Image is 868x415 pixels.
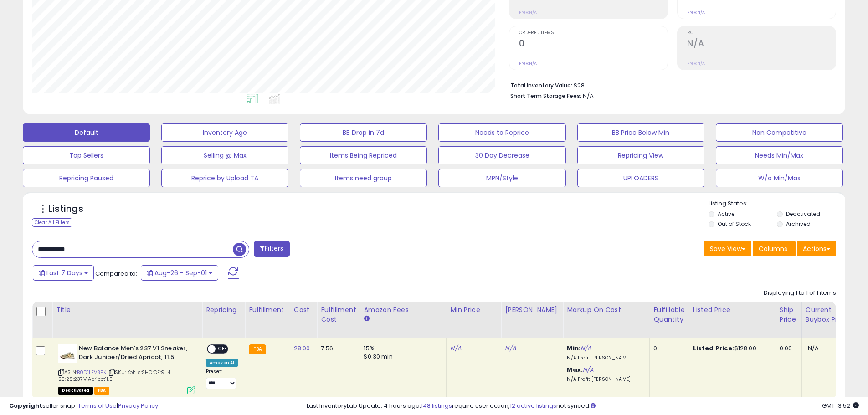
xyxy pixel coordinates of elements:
img: 31SVHSnCu1L._SL40_.jpg [58,344,77,363]
div: seller snap | | [9,402,158,410]
label: Active [718,210,734,218]
a: 12 active listings [510,401,556,410]
span: FBA [94,387,110,395]
div: Fulfillment Cost [321,305,356,324]
span: Columns [759,244,787,253]
small: Prev: N/A [687,10,705,15]
div: Cost [294,305,313,315]
div: Repricing [206,305,241,315]
button: Needs Min/Max [716,146,843,164]
span: All listings that are unavailable for purchase on Amazon for any reason other than out-of-stock [58,387,93,395]
strong: Copyright [9,401,42,410]
div: 0.00 [780,344,795,353]
button: Selling @ Max [161,146,288,164]
li: $28 [510,79,829,90]
a: N/A [505,344,516,353]
span: | SKU: Kohls:SHO:CF:9-4-25:28:237V1Apricot11.5 [58,369,173,382]
div: Clear All Filters [32,218,72,227]
div: Amazon Fees [364,305,442,315]
small: Prev: N/A [519,61,537,66]
div: 15% [364,344,439,353]
button: UPLOADERS [577,169,704,187]
div: [PERSON_NAME] [505,305,559,315]
small: Prev: N/A [519,10,537,15]
b: New Balance Men's 237 V1 Sneaker, Dark Juniper/Dried Apricot, 11.5 [79,344,190,364]
label: Out of Stock [718,220,751,228]
button: Inventory Age [161,123,288,142]
a: Privacy Policy [118,401,158,410]
button: Needs to Reprice [438,123,565,142]
h2: 0 [519,38,668,51]
b: Short Term Storage Fees: [510,92,581,100]
div: Markup on Cost [567,305,646,315]
button: W/o Min/Max [716,169,843,187]
div: Displaying 1 to 1 of 1 items [764,289,836,297]
div: Preset: [206,369,238,389]
button: Columns [753,241,796,256]
a: B0D1LFV3FK [77,369,106,376]
small: Amazon Fees. [364,315,369,323]
button: Default [23,123,150,142]
button: Items Being Repriced [300,146,427,164]
button: BB Drop in 7d [300,123,427,142]
button: Non Competitive [716,123,843,142]
b: Min: [567,344,580,353]
span: OFF [216,345,230,353]
b: Max: [567,365,583,374]
button: Last 7 Days [33,265,94,281]
button: Aug-26 - Sep-01 [141,265,218,281]
p: N/A Profit [PERSON_NAME] [567,376,642,383]
p: Listing States: [709,200,845,208]
p: N/A Profit [PERSON_NAME] [567,355,642,361]
span: 2025-09-9 13:52 GMT [822,401,859,410]
button: MPN/Style [438,169,565,187]
div: Fulfillable Quantity [653,305,685,324]
th: The percentage added to the cost of goods (COGS) that forms the calculator for Min & Max prices. [563,302,650,338]
button: Items need group [300,169,427,187]
span: N/A [583,92,594,100]
div: 7.56 [321,344,353,353]
button: Actions [797,241,836,256]
div: $0.30 min [364,353,439,361]
button: Save View [704,241,751,256]
span: N/A [808,344,819,353]
span: Ordered Items [519,31,668,36]
button: Reprice by Upload TA [161,169,288,187]
label: Deactivated [786,210,820,218]
span: Compared to: [95,269,137,278]
small: FBA [249,344,266,354]
a: Terms of Use [78,401,117,410]
div: Min Price [450,305,497,315]
div: Fulfillment [249,305,286,315]
a: N/A [583,365,594,374]
span: Aug-26 - Sep-01 [154,268,207,277]
button: Repricing Paused [23,169,150,187]
button: Top Sellers [23,146,150,164]
label: Archived [786,220,811,228]
span: ROI [687,31,836,36]
a: N/A [580,344,591,353]
div: ASIN: [58,344,195,393]
div: $128.00 [693,344,769,353]
button: 30 Day Decrease [438,146,565,164]
h2: N/A [687,38,836,51]
div: Last InventoryLab Update: 4 hours ago, require user action, not synced. [307,402,859,410]
button: Filters [254,241,289,257]
b: Listed Price: [693,344,734,353]
div: Current Buybox Price [806,305,853,324]
h5: Listings [48,203,83,215]
div: Amazon AI [206,359,238,367]
div: Title [56,305,198,315]
button: BB Price Below Min [577,123,704,142]
a: 28.00 [294,344,310,353]
small: Prev: N/A [687,61,705,66]
a: 148 listings [421,401,452,410]
a: N/A [450,344,461,353]
b: Total Inventory Value: [510,82,572,89]
div: Ship Price [780,305,798,324]
div: Listed Price [693,305,772,315]
span: Last 7 Days [46,268,82,277]
div: 0 [653,344,682,353]
button: Repricing View [577,146,704,164]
